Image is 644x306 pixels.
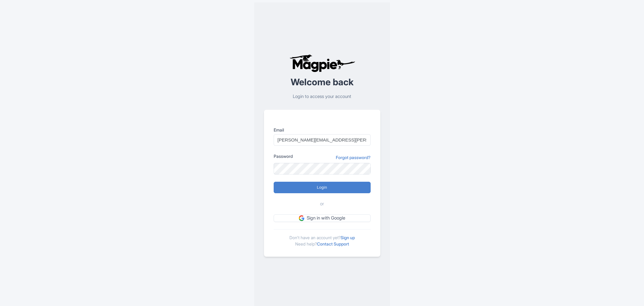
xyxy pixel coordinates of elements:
[274,127,371,133] label: Email
[264,93,380,100] p: Login to access your account
[274,153,293,159] label: Password
[341,235,355,240] a: Sign up
[336,154,371,161] a: Forgot password?
[299,215,304,221] img: google.svg
[320,200,324,207] span: or
[288,54,356,72] img: logo-ab69f6fb50320c5b225c76a69d11143b.png
[264,77,380,87] h2: Welcome back
[274,134,371,146] input: you@example.com
[274,229,371,247] div: Don't have an account yet? Need help?
[317,241,349,246] a: Contact Support
[274,214,371,222] a: Sign in with Google
[274,182,371,193] input: Login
